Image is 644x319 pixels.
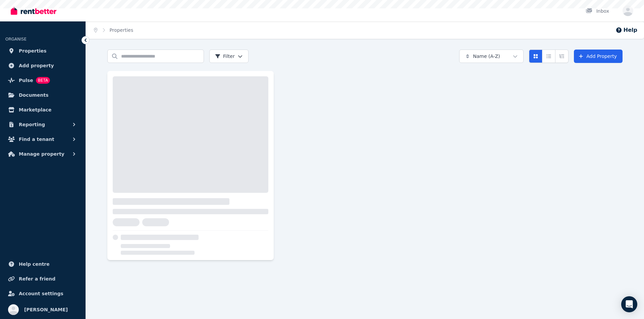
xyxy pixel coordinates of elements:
[11,6,56,16] img: RentBetter
[5,59,80,72] a: Add property
[5,147,80,161] button: Manage property
[615,26,637,34] button: Help
[621,296,637,312] div: Open Intercom Messenger
[586,8,609,14] div: Inbox
[5,103,80,116] a: Marketplace
[19,290,63,298] span: Account settings
[19,260,50,268] span: Help centre
[555,50,569,63] button: Expanded list view
[5,88,80,102] a: Documents
[209,50,249,63] button: Filter
[19,76,33,84] span: Pulse
[24,306,68,314] span: [PERSON_NAME]
[5,133,80,146] button: Find a tenant
[5,287,80,300] a: Account settings
[19,62,54,70] span: Add property
[574,50,623,63] a: Add Property
[5,44,80,58] a: Properties
[473,53,500,60] span: Name (A-Z)
[5,37,26,42] span: ORGANISE
[86,21,141,39] nav: Breadcrumb
[19,47,47,55] span: Properties
[5,272,80,286] a: Refer a friend
[19,91,49,99] span: Documents
[19,275,55,283] span: Refer a friend
[19,135,54,143] span: Find a tenant
[5,257,80,271] a: Help centre
[529,50,569,63] div: View options
[5,74,80,87] a: PulseBETA
[215,53,235,60] span: Filter
[542,50,555,63] button: Compact list view
[36,77,50,84] span: BETA
[459,50,524,63] button: Name (A-Z)
[110,27,133,33] a: Properties
[19,106,51,114] span: Marketplace
[19,150,64,158] span: Manage property
[529,50,542,63] button: Card view
[19,121,45,129] span: Reporting
[5,118,80,131] button: Reporting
